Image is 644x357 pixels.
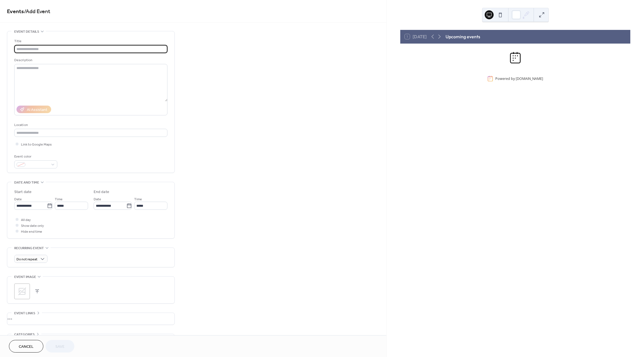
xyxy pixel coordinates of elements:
span: / Add Event [24,6,50,17]
div: End date [94,189,109,195]
div: Event color [14,154,56,160]
span: Date [14,196,22,202]
div: Upcoming events [446,33,480,40]
div: Description [14,57,166,63]
div: Powered by [495,76,543,81]
button: Cancel [9,340,43,353]
span: Time [55,196,63,202]
div: ••• [7,313,174,325]
span: Time [134,196,142,202]
span: Link to Google Maps [21,142,52,147]
span: All day [21,217,31,223]
span: Date [94,196,101,202]
span: Categories [14,332,35,337]
span: Event details [14,29,39,35]
div: ; [14,284,30,299]
a: Events [7,6,24,17]
span: Hide end time [21,229,42,235]
span: Do not repeat [16,256,37,263]
span: Date and time [14,180,39,185]
div: Title [14,38,166,44]
span: Event links [14,310,35,316]
div: Location [14,122,166,128]
span: Recurring event [14,245,44,251]
a: [DOMAIN_NAME] [516,76,543,81]
div: ••• [7,334,174,346]
div: Start date [14,189,32,195]
span: Cancel [19,344,34,350]
span: Event image [14,274,36,280]
span: Show date only [21,223,44,229]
